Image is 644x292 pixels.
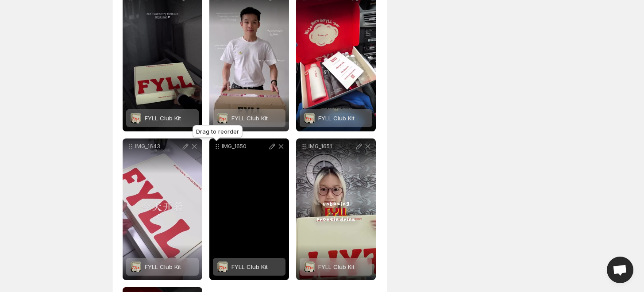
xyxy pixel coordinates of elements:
img: FYLL Club Kit [217,261,228,272]
img: FYLL Club Kit [217,113,228,123]
span: FYLL Club Kit [145,115,181,122]
img: FYLL Club Kit [131,113,141,123]
div: IMG_1650FYLL Club KitFYLL Club Kit [209,138,289,280]
p: IMG_1643 [135,143,181,150]
span: FYLL Club Kit [145,263,181,270]
span: FYLL Club Kit [318,115,355,122]
div: IMG_1643FYLL Club KitFYLL Club Kit [123,138,202,280]
img: FYLL Club Kit [131,261,141,272]
img: FYLL Club Kit [304,261,315,272]
img: FYLL Club Kit [304,113,315,123]
span: FYLL Club Kit [318,263,355,270]
p: IMG_1650 [222,143,268,150]
span: FYLL Club Kit [231,263,268,270]
div: IMG_1651FYLL Club KitFYLL Club Kit [296,138,376,280]
p: IMG_1651 [309,143,355,150]
div: Open chat [607,257,633,283]
span: FYLL Club Kit [231,115,268,122]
